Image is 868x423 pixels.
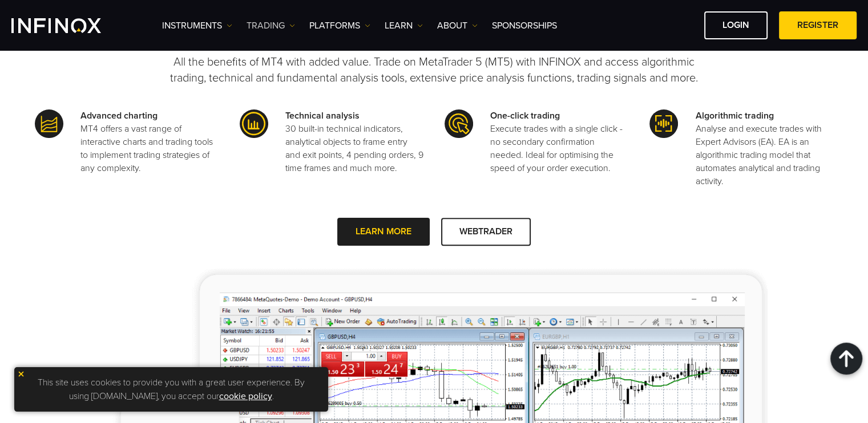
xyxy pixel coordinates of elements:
[445,109,473,138] img: icon
[285,110,360,121] strong: Technical analysis
[490,123,628,175] p: Execute trades with a single click - no secondary confirmation needed. Ideal for optimising the s...
[247,19,295,32] a: TRADING
[695,110,773,121] strong: Algorithmic trading
[80,110,158,121] strong: Advanced charting
[492,19,557,32] a: SPONSORSHIPS
[441,218,531,246] a: WEBTRADER
[337,218,430,246] a: LEARN MORE
[219,391,272,402] a: cookie policy
[155,54,714,86] p: All the benefits of MT4 with added value. Trade on MetaTrader 5 (MT5) with INFINOX and access alg...
[490,110,560,121] strong: One-click trading
[80,123,219,175] p: MT4 offers a vast range of interactive charts and trading tools to implement trading strategies o...
[240,109,268,138] img: icon
[779,11,857,39] a: REGISTER
[17,370,25,378] img: yellow close icon
[649,109,678,138] img: icon
[20,373,322,406] p: This site uses cookies to provide you with a great user experience. By using [DOMAIN_NAME], you a...
[285,123,423,175] p: 30 built-in technical indicators, analytical objects to frame entry and exit points, 4 pending or...
[309,19,370,32] a: PLATFORMS
[162,19,232,32] a: Instruments
[437,19,478,32] a: ABOUT
[695,123,833,188] p: Analyse and execute trades with Expert Advisors (EA). EA is an algorithmic trading model that aut...
[11,18,128,33] a: INFINOX Logo
[35,109,63,138] img: icon
[385,19,423,32] a: Learn
[704,11,768,39] a: LOGIN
